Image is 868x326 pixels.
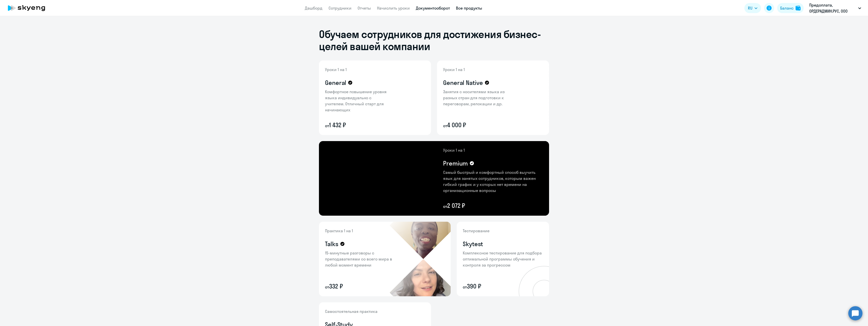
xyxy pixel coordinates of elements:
h4: General [325,79,346,87]
small: от [325,123,329,128]
img: talks-bg.png [390,222,451,296]
p: Уроки 1 на 1 [443,67,509,73]
img: balance [796,6,801,11]
a: Отчеты [358,6,371,11]
img: general-content-bg.png [319,60,395,135]
p: 332 ₽ [325,282,396,290]
button: Предоплата, ОРДЕРАДМИН.РУС, ООО [807,2,864,14]
img: general-native-content-bg.png [437,60,517,135]
a: Все продукты [456,6,482,11]
p: 15-минутные разговоры с преподавателями со всего мира в любой момент времени [325,250,396,268]
a: Документооборот [416,6,450,11]
small: от [443,123,447,128]
p: Практика 1 на 1 [325,228,396,234]
h4: Skytest [463,240,483,248]
p: 2 072 ₽ [443,202,543,210]
h1: Обучаем сотрудников для достижения бизнес-целей вашей компании [319,28,549,52]
p: Самый быстрый и комфортный способ выучить язык для занятых сотрудников, которым важен гибкий граф... [443,169,543,193]
h4: General Native [443,79,483,87]
p: 1 432 ₽ [325,121,391,129]
small: от [443,204,447,209]
h4: Talks [325,240,338,248]
p: 4 000 ₽ [443,121,509,129]
button: RU [744,3,761,13]
p: Предоплата, ОРДЕРАДМИН.РУС, ООО [809,2,856,14]
div: Баланс [780,5,794,11]
a: Начислить уроки [377,6,410,11]
p: Самостоятельная практика [325,308,391,314]
small: от [463,284,467,289]
small: от [325,284,329,289]
h4: Premium [443,159,468,167]
p: Комфортное повышение уровня языка индивидуально с учителем. Отличный старт для начинающих [325,89,391,113]
img: premium-content-bg.png [373,141,549,216]
span: RU [748,5,752,11]
p: Уроки 1 на 1 [443,147,543,153]
p: Занятия с носителями языка из разных стран для подготовки к переговорам, релокации и др. [443,89,509,107]
p: 390 ₽ [463,282,543,290]
a: Дашборд [305,6,322,11]
p: Тестирование [463,228,543,234]
button: Балансbalance [777,3,804,13]
p: Уроки 1 на 1 [325,67,391,73]
a: Сотрудники [329,6,351,11]
p: Комплексное тестирование для подбора оптимальной программы обучения и контроля за прогрессом [463,250,543,268]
